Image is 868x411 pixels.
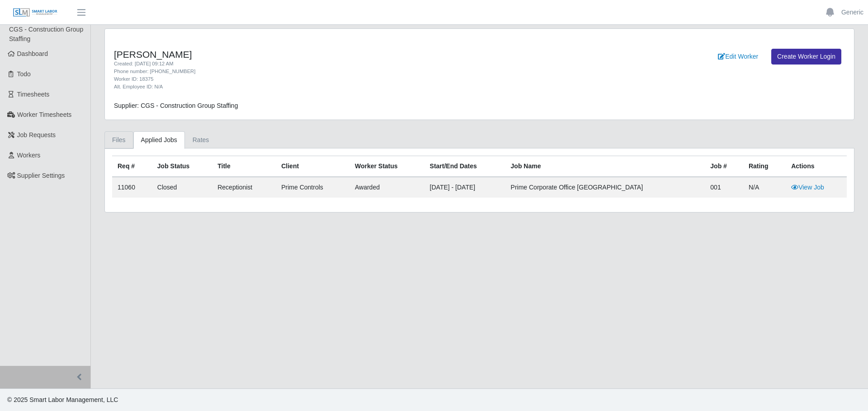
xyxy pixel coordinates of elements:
span: © 2025 Smart Labor Management, LLC [7,396,118,403]
th: Actions [786,156,847,177]
span: Supplier: CGS - Construction Group Staffing [114,102,238,109]
td: Prime Corporate Office [GEOGRAPHIC_DATA] [505,177,705,198]
th: Rating [743,156,786,177]
a: Create Worker Login [771,49,841,65]
th: Job Name [505,156,705,177]
a: View Job [791,184,824,191]
img: SLM Logo [13,8,58,18]
a: Rates [185,131,217,149]
td: Closed [152,177,212,198]
div: Phone number: [PHONE_NUMBER] [114,68,535,75]
span: Todo [17,70,31,78]
td: [DATE] - [DATE] [425,177,505,198]
div: Created: [DATE] 09:12 AM [114,60,535,68]
td: 001 [705,177,743,198]
div: Worker ID: 18375 [114,75,535,83]
span: Dashboard [17,50,48,57]
a: Applied Jobs [133,131,185,149]
span: Timesheets [17,91,50,98]
td: N/A [743,177,786,198]
th: Req # [112,156,152,177]
th: Start/End Dates [425,156,505,177]
th: Title [212,156,276,177]
th: Worker Status [349,156,425,177]
td: Prime Controls [276,177,349,198]
h4: [PERSON_NAME] [114,49,535,60]
span: Worker Timesheets [17,111,71,118]
a: Generic [841,8,863,17]
a: Edit Worker [712,49,764,65]
a: Files [104,131,133,149]
th: Client [276,156,349,177]
th: Job # [705,156,743,177]
td: awarded [349,177,425,198]
span: CGS - Construction Group Staffing [9,26,83,42]
span: Job Requests [17,131,56,139]
td: 11060 [112,177,152,198]
span: Supplier Settings [17,172,65,179]
span: Workers [17,152,41,159]
th: Job Status [152,156,212,177]
td: Receptionist [212,177,276,198]
div: Alt. Employee ID: N/A [114,83,535,91]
